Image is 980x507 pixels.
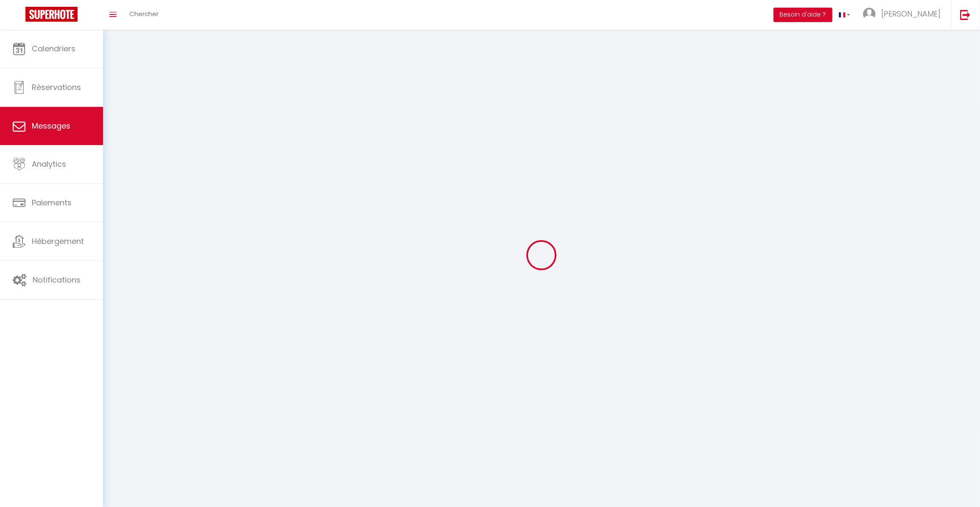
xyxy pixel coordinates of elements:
[32,236,84,246] span: Hébergement
[7,3,32,29] button: Ouvrir le widget de chat LiveChat
[33,275,81,285] span: Notifications
[32,197,72,208] span: Paiements
[774,8,832,22] button: Besoin d'aide ?
[32,82,81,92] span: Réservations
[944,469,974,501] iframe: Chat
[32,120,70,131] span: Messages
[25,7,78,22] img: Super Booking
[32,43,75,54] span: Calendriers
[32,159,66,169] span: Analytics
[960,9,971,20] img: logout
[881,8,941,19] span: [PERSON_NAME]
[863,8,876,20] img: ...
[129,9,159,18] span: Chercher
